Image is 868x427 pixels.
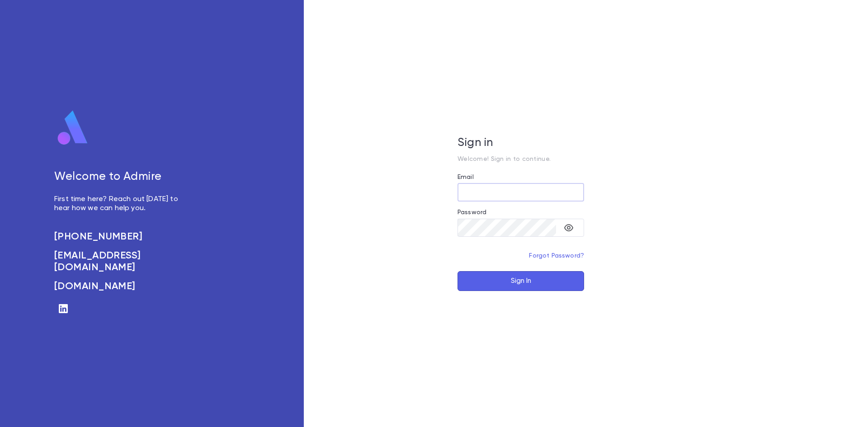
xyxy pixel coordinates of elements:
button: Sign In [458,271,584,291]
a: Forgot Password? [529,253,584,259]
label: Email [458,174,474,181]
p: First time here? Reach out [DATE] to hear how we can help you. [54,195,188,213]
h5: Welcome to Admire [54,170,188,184]
label: Password [458,209,486,216]
a: [EMAIL_ADDRESS][DOMAIN_NAME] [54,250,188,273]
button: toggle password visibility [560,219,578,237]
a: [DOMAIN_NAME] [54,281,188,292]
img: logo [54,110,91,146]
p: Welcome! Sign in to continue. [458,155,584,163]
h5: Sign in [458,136,584,150]
a: [PHONE_NUMBER] [54,231,188,243]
